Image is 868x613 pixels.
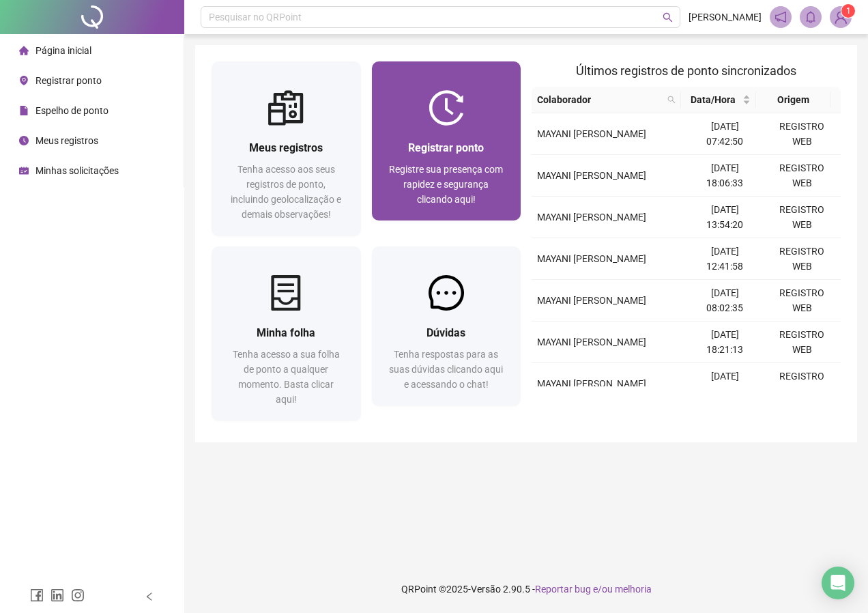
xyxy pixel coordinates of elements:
span: Colaborador [537,92,662,107]
span: Tenha acesso a sua folha de ponto a qualquer momento. Basta clicar aqui! [233,349,340,405]
a: Minha folhaTenha acesso a sua folha de ponto a qualquer momento. Basta clicar aqui! [212,246,361,420]
span: Data/Hora [686,92,740,107]
span: Tenha acesso aos seus registros de ponto, incluindo geolocalização e demais observações! [231,164,341,220]
td: [DATE] 18:06:33 [686,155,764,197]
footer: QRPoint © 2025 - 2.90.5 - [184,565,868,613]
span: file [19,106,29,115]
span: Reportar bug e/ou melhoria [535,584,652,595]
span: MAYANI [PERSON_NAME] [537,170,646,181]
span: Registrar ponto [35,75,102,86]
span: Registre sua presença com rapidez e segurança clicando aqui! [389,164,503,205]
td: REGISTRO WEB [764,363,841,405]
sup: Atualize o seu contato no menu Meus Dados [841,4,855,18]
span: linkedin [50,588,64,602]
span: instagram [71,588,85,602]
div: Open Intercom Messenger [822,567,854,599]
span: Registrar ponto [408,141,484,154]
td: REGISTRO WEB [764,280,841,322]
td: REGISTRO WEB [764,155,841,197]
span: notification [775,11,787,23]
span: [PERSON_NAME] [689,10,762,25]
span: Tenha respostas para as suas dúvidas clicando aqui e acessando o chat! [389,349,503,390]
span: Minhas solicitações [35,165,119,176]
span: clock-circle [19,136,29,145]
span: MAYANI [PERSON_NAME] [537,337,646,347]
th: Data/Hora [681,87,756,113]
span: MAYANI [PERSON_NAME] [537,378,646,389]
span: left [145,592,154,601]
span: Espelho de ponto [35,105,108,116]
span: 1 [846,6,851,16]
span: Minha folha [257,326,315,339]
td: [DATE] 08:02:35 [686,280,764,322]
span: schedule [19,166,29,175]
span: MAYANI [PERSON_NAME] [537,212,646,223]
span: Página inicial [35,45,91,56]
span: search [667,96,676,104]
span: MAYANI [PERSON_NAME] [537,295,646,306]
span: MAYANI [PERSON_NAME] [537,253,646,264]
a: Meus registrosTenha acesso aos seus registros de ponto, incluindo geolocalização e demais observa... [212,61,361,236]
span: Meus registros [35,135,98,146]
td: [DATE] 07:42:50 [686,113,764,155]
a: DúvidasTenha respostas para as suas dúvidas clicando aqui e acessando o chat! [372,246,521,405]
td: [DATE] 13:52:58 [686,363,764,405]
a: Registrar pontoRegistre sua presença com rapidez e segurança clicando aqui! [372,61,521,220]
img: 92120 [830,7,851,27]
td: REGISTRO WEB [764,322,841,363]
span: Últimos registros de ponto sincronizados [576,63,796,78]
td: [DATE] 12:41:58 [686,238,764,280]
span: Versão [471,584,501,595]
span: MAYANI [PERSON_NAME] [537,128,646,139]
td: REGISTRO WEB [764,113,841,155]
th: Origem [756,87,831,113]
td: [DATE] 18:21:13 [686,322,764,363]
span: home [19,46,29,55]
span: facebook [30,588,44,602]
span: search [665,89,678,110]
span: Meus registros [249,141,323,154]
span: environment [19,76,29,85]
td: [DATE] 13:54:20 [686,197,764,238]
span: bell [805,11,817,23]
td: REGISTRO WEB [764,238,841,280]
td: REGISTRO WEB [764,197,841,238]
span: Dúvidas [426,326,465,339]
span: search [663,12,673,23]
